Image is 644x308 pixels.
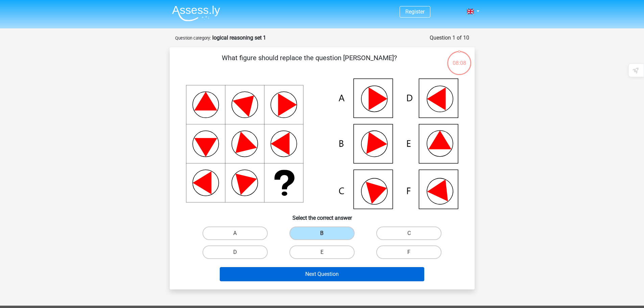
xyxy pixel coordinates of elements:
[220,267,424,281] button: Next Question
[289,245,355,259] label: E
[376,245,442,259] label: F
[447,50,472,67] div: 08:08
[175,35,211,41] small: Question category:
[181,209,464,221] h6: Select the correct answer
[202,245,268,259] label: D
[289,227,355,240] label: B
[181,53,438,73] p: What figure should replace the question [PERSON_NAME]?
[212,34,266,41] strong: logical reasoning set 1
[405,8,425,15] a: Register
[430,34,469,42] div: Question 1 of 10
[172,5,220,21] img: Assessly
[202,227,268,240] label: A
[376,227,442,240] label: C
